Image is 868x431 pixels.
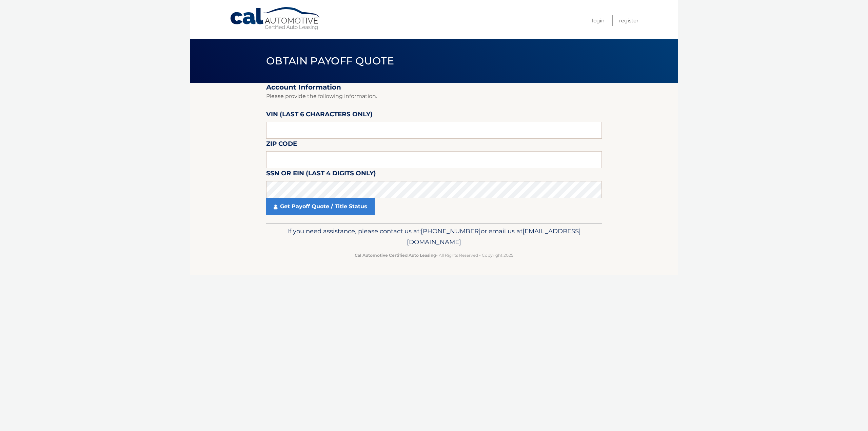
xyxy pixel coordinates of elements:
[266,55,394,67] span: Obtain Payoff Quote
[266,198,375,215] a: Get Payoff Quote / Title Status
[619,15,638,26] a: Register
[266,109,373,122] label: VIN (last 6 characters only)
[271,226,597,248] p: If you need assistance, please contact us at: or email us at
[266,168,376,181] label: SSN or EIN (last 4 digits only)
[421,227,481,235] span: [PHONE_NUMBER]
[230,7,321,31] a: Cal Automotive
[271,252,597,259] p: - All Rights Reserved - Copyright 2025
[266,139,297,151] label: Zip Code
[592,15,605,26] a: Login
[355,253,436,258] strong: Cal Automotive Certified Auto Leasing
[266,83,602,92] h2: Account Information
[266,92,602,101] p: Please provide the following information.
